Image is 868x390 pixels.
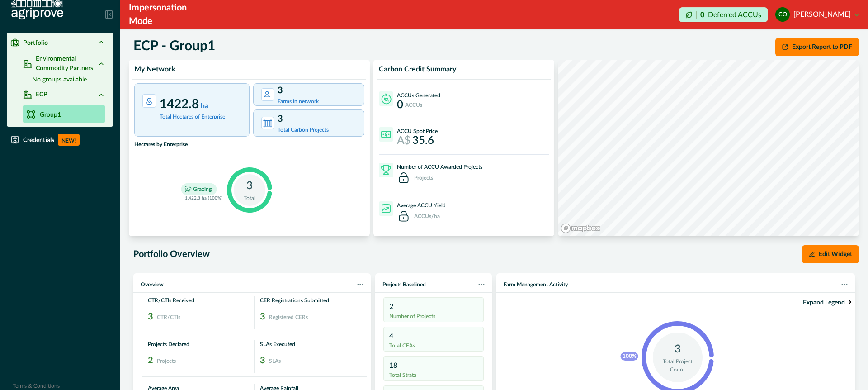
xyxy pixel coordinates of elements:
p: 0 [700,11,704,19]
p: 2 [148,354,153,367]
p: Total Strata [389,371,478,379]
p: 1422.8 [160,99,241,109]
p: Total Hectares of Enterprise [160,113,241,121]
p: ACCUs [405,102,422,108]
p: Carbon Credit Summary [379,65,456,74]
p: 18 [389,360,478,371]
p: SLAs [269,356,281,365]
p: ECP [32,90,47,100]
a: Mapbox logo [561,223,600,233]
p: 3 [148,310,153,323]
p: 0 [397,100,403,110]
p: A$ [397,135,410,146]
p: Deferred ACCUs [708,11,761,18]
button: Edit Widget [802,245,859,263]
p: ACCUs/ha [414,214,440,219]
p: 3 [278,112,359,126]
p: Average ACCU Yield [397,201,446,209]
p: 2 [389,301,478,312]
p: Environmental Commodity Partners [32,54,98,73]
p: Group1 [40,110,61,120]
div: Impersonation Mode [129,1,209,28]
p: Farms in network [278,97,359,105]
button: Export Report to PDF [775,38,859,56]
p: My Network [134,65,175,74]
text: 100% [622,353,636,359]
p: Portfolio Overview [133,247,210,261]
p: Projects Declared [148,340,249,348]
p: SLAs Executed [260,340,361,348]
p: CER Registrations Submitted [260,296,361,304]
text: 1,422.8 ha (100%) [184,196,222,201]
p: ACCUs Generated [397,91,440,100]
p: NEW! [58,134,80,146]
a: Terms & Conditions [13,383,60,389]
li: No groups available [23,75,105,85]
p: Projects [157,356,176,365]
p: Credentials [23,136,54,143]
p: Registered CERs [269,312,308,321]
p: 3 [246,178,253,194]
div: Number of ACCU Awarded Projects icon [379,163,393,177]
p: Overview [141,281,164,289]
h5: ECP - Group1 [133,38,215,54]
p: CTR/CTIs [157,312,180,321]
button: Clark O'Bannon[PERSON_NAME] [775,4,859,25]
a: Group1 [23,105,105,123]
span: ha [199,102,208,109]
div: ACCU Spot Price icon [379,127,393,142]
canvas: Map [558,60,859,236]
text: Grazing [193,187,212,193]
p: Projects Baselined [382,281,426,289]
a: CredentialsNEW! [7,130,113,149]
div: ACCUs Generated icon [379,91,393,106]
p: 3 [278,84,359,97]
p: Total Carbon Projects [278,126,359,134]
p: 3 [260,354,265,367]
p: 3 [260,310,265,323]
p: Farm Management Activity [504,281,568,289]
p: Number of ACCU Awarded Projects [397,163,482,171]
p: 35.6 [412,135,434,146]
p: Portfolio [23,39,48,46]
p: CTR/CTIs Received [148,296,249,304]
p: Hectares by Enterprise [134,140,364,148]
div: Average ACCU Yield icon [379,201,393,216]
p: ACCU Spot Price [397,127,438,135]
p: Total CEAs [389,342,478,350]
p: Number of Projects [389,312,478,320]
p: Projects [414,175,433,181]
p: 4 [389,331,478,342]
span: Expand Legend [803,296,849,308]
p: Total [244,194,255,202]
